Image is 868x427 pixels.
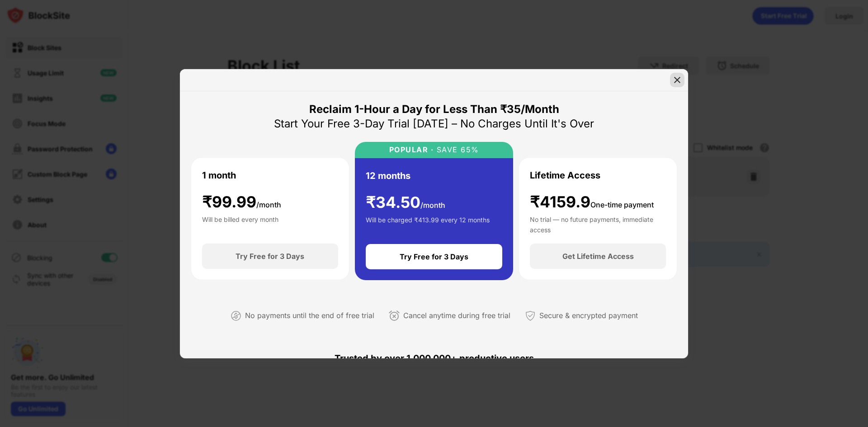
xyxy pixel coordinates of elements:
[590,200,654,209] span: One-time payment
[366,215,490,233] div: Will be charged ₹413.99 every 12 months
[530,169,600,182] div: Lifetime Access
[274,117,594,131] div: Start Your Free 3-Day Trial [DATE] – No Charges Until It's Over
[420,201,445,210] span: /month
[562,252,634,261] div: Get Lifetime Access
[525,310,536,321] img: secured-payment
[191,337,677,380] div: Trusted by over 1,000,000+ productive users
[309,102,559,117] div: Reclaim 1-Hour a Day for Less Than ₹35/Month
[400,252,468,261] div: Try Free for 3 Days
[202,193,281,211] div: ₹ 99.99
[366,193,445,212] div: ₹ 34.50
[256,200,281,209] span: /month
[530,215,666,233] div: No trial — no future payments, immediate access
[202,169,236,182] div: 1 month
[366,169,410,183] div: 12 months
[530,193,654,211] div: ₹4159.9
[245,309,374,322] div: No payments until the end of free trial
[236,252,304,261] div: Try Free for 3 Days
[403,309,510,322] div: Cancel anytime during free trial
[389,145,434,154] div: POPULAR ·
[202,215,278,233] div: Will be billed every month
[434,145,479,154] div: SAVE 65%
[231,310,241,321] img: not-paying
[539,309,638,322] div: Secure & encrypted payment
[389,310,400,321] img: cancel-anytime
